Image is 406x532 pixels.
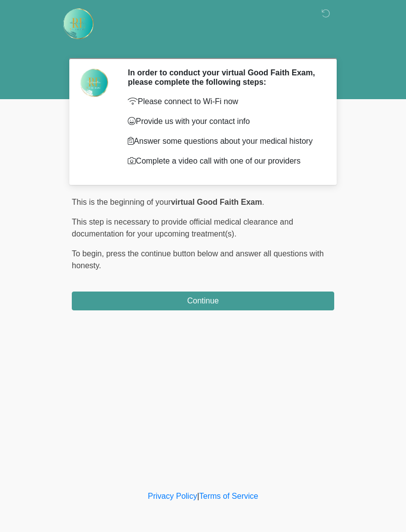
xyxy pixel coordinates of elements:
[72,249,324,270] span: press the continue button below and answer all questions with honesty.
[128,135,319,147] p: Answer some questions about your medical history
[79,68,109,98] img: Agent Avatar
[128,155,319,167] p: Complete a video call with one of our providers
[128,96,319,108] p: Please connect to Wi-Fi now
[62,7,95,40] img: Rehydrate Aesthetics & Wellness Logo
[72,292,334,310] button: Continue
[128,68,319,87] h2: In order to conduct your virtual Good Faith Exam, please complete the following steps:
[171,198,262,206] strong: virtual Good Faith Exam
[148,492,198,500] a: Privacy Policy
[262,198,264,206] span: .
[72,249,106,258] span: To begin,
[128,116,319,127] p: Provide us with your contact info
[72,198,171,206] span: This is the beginning of your
[199,492,258,500] a: Terms of Service
[197,492,199,500] a: |
[72,218,293,238] span: This step is necessary to provide official medical clearance and documentation for your upcoming ...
